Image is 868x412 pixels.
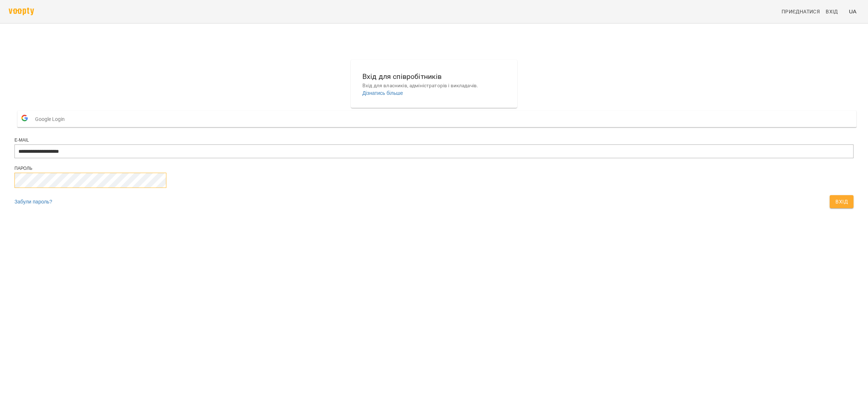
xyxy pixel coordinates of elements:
div: Пароль [14,165,854,172]
span: UA [849,8,856,15]
img: voopty.png [9,8,34,15]
button: UA [846,5,859,18]
span: Приєднатися [782,7,820,16]
button: Вхід для співробітниківВхід для власників, адміністраторів і викладачів.Дізнатись більше [357,65,511,102]
a: Приєднатися [779,5,823,18]
h6: Вхід для співробітників [362,71,506,82]
button: Вхід [830,195,854,208]
span: Вхід [826,7,838,16]
div: E-mail [14,137,854,143]
span: Вхід [835,197,848,206]
button: Google Login [17,111,856,127]
span: Google Login [35,112,68,126]
a: Дізнатись більше [362,90,403,96]
a: Забули пароль? [14,199,52,205]
a: Вхід [823,5,846,18]
p: Вхід для власників, адміністраторів і викладачів. [362,82,506,89]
